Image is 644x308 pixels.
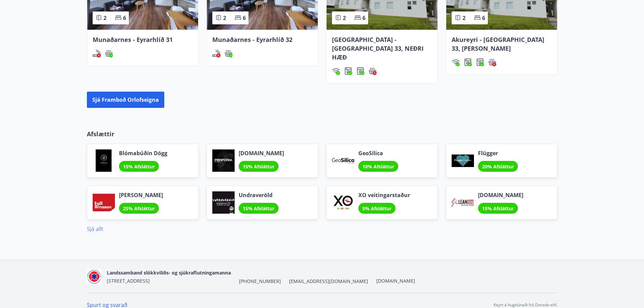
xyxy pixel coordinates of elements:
span: [EMAIL_ADDRESS][DOMAIN_NAME] [289,278,368,285]
img: Dl16BY4EX9PAW649lg1C3oBuIaAsR6QVDQBO2cTm.svg [464,58,472,66]
span: 15% Afsláttur [482,205,514,212]
span: 2 [462,14,466,22]
span: 15% Afsláttur [123,163,155,170]
img: HJRyFFsYp6qjeUYhR4dAD8CaCEsnIFYZ05miwXoh.svg [332,67,340,75]
img: HJRyFFsYp6qjeUYhR4dAD8CaCEsnIFYZ05miwXoh.svg [452,58,460,66]
img: QNIUl6Cv9L9rHgMXwuzGLuiJOj7RKqxk9mBFPqjq.svg [212,49,220,57]
span: 15% Afsláttur [243,163,275,170]
div: Heitur pottur [224,49,233,57]
p: Keyrt á hugbúnaði frá Dorado ehf. [494,302,557,308]
span: GeoSilica [358,149,398,157]
a: Sjá allt [87,225,103,233]
div: Heitur pottur [368,67,377,75]
span: Akureyri - [GEOGRAPHIC_DATA] 33, [PERSON_NAME] [452,35,544,52]
span: Landssamband slökkviliðs- og sjúkraflutningamanna [107,269,231,276]
span: 5% Afsláttur [362,205,391,212]
span: 6 [123,14,126,22]
span: 2 [223,14,226,22]
img: Dl16BY4EX9PAW649lg1C3oBuIaAsR6QVDQBO2cTm.svg [344,67,352,75]
img: 5co5o51sp293wvT0tSE6jRQ7d6JbxoluH3ek357x.png [87,269,101,284]
div: Reykingar / Vape [212,49,220,57]
img: h89QDIuHlAdpqTriuIvuEWkTH976fOgBEOOeu1mi.svg [224,49,233,57]
a: [DOMAIN_NAME] [376,278,415,284]
img: hddCLTAnxqFUMr1fxmbGG8zWilo2syolR0f9UjPn.svg [476,58,484,66]
img: h89QDIuHlAdpqTriuIvuEWkTH976fOgBEOOeu1mi.svg [488,58,496,66]
span: [STREET_ADDRESS] [107,278,150,284]
span: 25% Afsláttur [123,205,155,212]
span: 15% Afsláttur [243,205,275,212]
span: [DOMAIN_NAME] [478,191,523,199]
span: 2 [103,14,106,22]
span: Munaðarnes - Eyrarhlíð 31 [93,35,173,44]
div: Heitur pottur [488,58,496,66]
span: [PERSON_NAME] [119,191,163,199]
span: 2 [343,14,346,22]
span: Munaðarnes - Eyrarhlíð 32 [212,35,292,44]
div: Þráðlaust net [332,67,340,75]
p: Afslættir [87,129,557,138]
span: [GEOGRAPHIC_DATA] - [GEOGRAPHIC_DATA] 33, NEÐRI HÆÐ [332,35,424,61]
div: Þvottavél [344,67,352,75]
span: XO veitingarstaður [358,191,410,199]
div: Þurrkari [356,67,364,75]
span: [PHONE_NUMBER] [239,278,281,285]
div: Þráðlaust net [452,58,460,66]
div: Þvottavél [464,58,472,66]
span: 20% Afsláttur [482,163,514,170]
span: 6 [482,14,485,22]
span: 10% Afsláttur [362,163,394,170]
div: Reykingar / Vape [93,49,101,57]
img: h89QDIuHlAdpqTriuIvuEWkTH976fOgBEOOeu1mi.svg [105,49,113,57]
span: Blómabúðin Dögg [119,149,167,157]
img: QNIUl6Cv9L9rHgMXwuzGLuiJOj7RKqxk9mBFPqjq.svg [93,49,101,57]
span: [DOMAIN_NAME] [239,149,284,157]
span: 6 [243,14,246,22]
button: Sjá framboð orlofseigna [87,92,164,108]
span: Undraveröld [239,191,279,199]
img: h89QDIuHlAdpqTriuIvuEWkTH976fOgBEOOeu1mi.svg [368,67,377,75]
div: Heitur pottur [105,49,113,57]
span: 6 [362,14,365,22]
img: hddCLTAnxqFUMr1fxmbGG8zWilo2syolR0f9UjPn.svg [356,67,364,75]
div: Þurrkari [476,58,484,66]
span: Flügger [478,149,518,157]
